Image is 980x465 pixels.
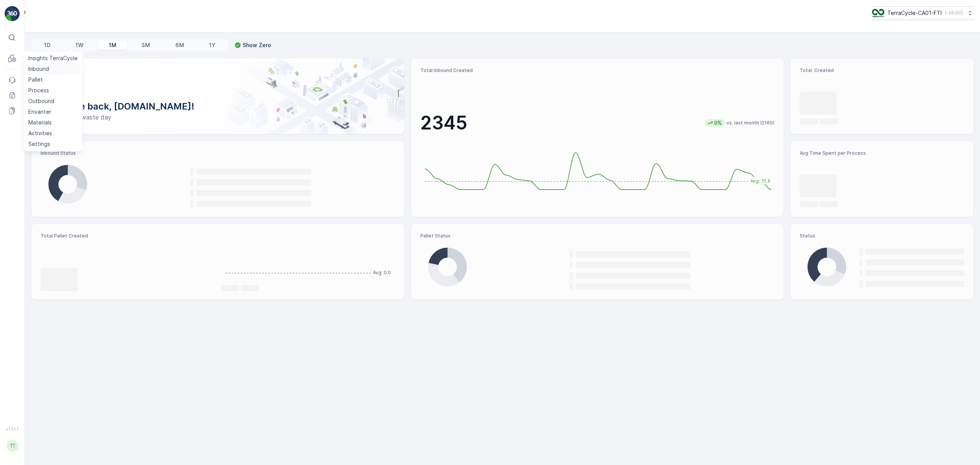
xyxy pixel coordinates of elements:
[41,233,215,239] p: Total Pallet Created
[5,427,20,431] span: v 1.51.1
[945,10,963,16] p: ( -05:00 )
[420,111,467,134] p: 2345
[420,67,775,74] p: Total Inbound Created
[5,433,20,459] button: TT
[872,6,974,20] button: TerraCycle-CA01-FTI(-05:00)
[109,41,116,49] p: 1M
[7,440,19,452] div: TT
[141,41,150,49] p: 3M
[41,150,395,156] p: Inbound Status
[5,6,20,21] img: logo
[44,100,392,113] p: Welcome back, [DOMAIN_NAME]!
[44,113,392,122] p: Have a zero-waste day
[887,9,942,17] p: TerraCycle-CA01-FTI
[175,41,184,49] p: 6M
[872,9,884,17] img: TC_BVHiTW6.png
[243,41,271,49] p: Show Zero
[800,233,964,239] p: Status
[75,41,83,49] p: 1W
[713,119,723,127] p: 9%
[420,233,775,239] p: Pallet Status
[727,120,774,126] p: vs. last month (2160)
[800,67,964,74] p: Total Created
[209,41,216,49] p: 1Y
[800,150,964,156] p: Avg Time Spent per Process
[44,41,51,49] p: 1D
